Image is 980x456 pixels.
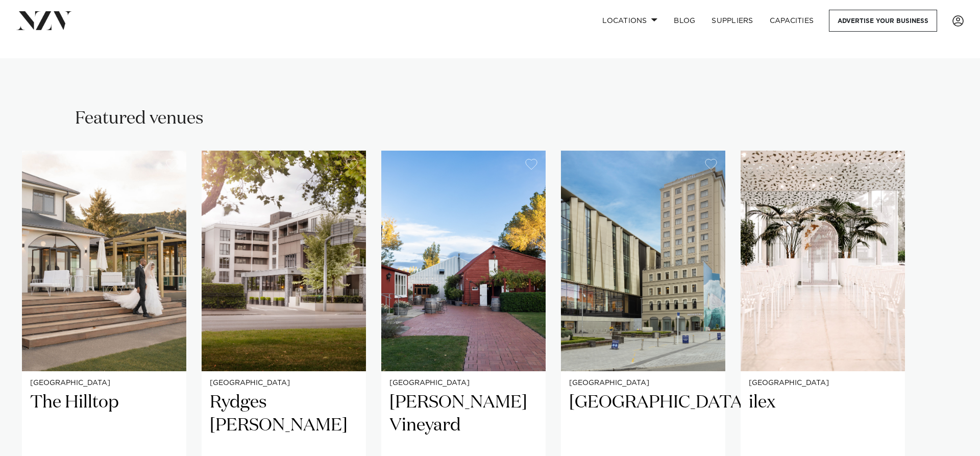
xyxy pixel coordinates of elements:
a: BLOG [666,10,703,32]
img: wedding ceremony at ilex cafe in christchurch [741,151,905,371]
small: [GEOGRAPHIC_DATA] [749,379,897,387]
small: [GEOGRAPHIC_DATA] [210,379,358,387]
a: Locations [594,10,666,32]
a: Capacities [762,10,822,32]
a: Advertise your business [829,10,937,32]
small: [GEOGRAPHIC_DATA] [389,379,537,387]
small: [GEOGRAPHIC_DATA] [569,379,717,387]
img: nzv-logo.png [16,11,72,30]
a: SUPPLIERS [703,10,761,32]
small: [GEOGRAPHIC_DATA] [30,379,178,387]
h2: Featured venues [75,107,204,130]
